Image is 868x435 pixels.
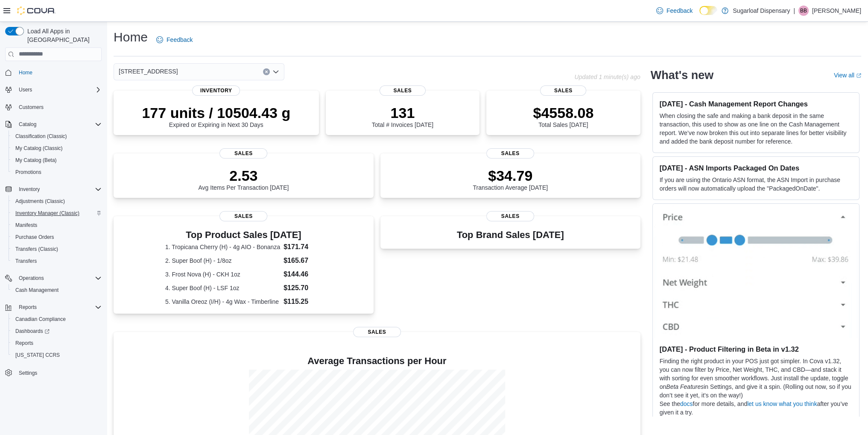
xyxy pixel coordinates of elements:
[272,68,279,75] button: Open list of options
[15,302,40,312] button: Reports
[12,285,102,295] span: Cash Management
[12,285,62,295] a: Cash Management
[9,337,105,349] button: Reports
[15,145,63,152] span: My Catalog (Classic)
[15,258,37,265] span: Transfers
[9,166,105,178] button: Promotions
[533,104,593,121] p: $4558.08
[15,85,102,95] span: Users
[15,340,33,347] span: Reports
[15,198,65,205] span: Adjustments (Classic)
[15,328,50,335] span: Dashboards
[533,104,593,128] div: Total Sales [DATE]
[12,220,102,230] span: Manifests
[165,270,280,279] dt: 3. Frost Nova (H) - CKH 1oz
[574,73,640,80] p: Updated 1 minute(s) ago
[165,284,280,292] dt: 4. Super Boof (H) - LSF 1oz
[114,29,148,46] h1: Home
[15,302,102,312] span: Reports
[12,256,40,266] a: Transfers
[660,176,852,193] p: If you are using the Ontario ASN format, the ASN Import in purchase orders will now automatically...
[540,85,586,96] span: Sales
[380,85,426,96] span: Sales
[219,148,267,159] span: Sales
[19,121,36,128] span: Catalog
[2,101,105,113] button: Customers
[283,283,322,293] dd: $125.70
[12,167,45,177] a: Promotions
[856,73,861,78] svg: External link
[12,232,58,242] a: Purchase Orders
[12,244,102,254] span: Transfers (Classic)
[167,35,193,44] span: Feedback
[660,345,852,353] h3: [DATE] - Product Filtering in Beta in v1.32
[747,400,817,407] a: let us know what you think
[834,72,861,79] a: View allExternal link
[142,104,290,121] p: 177 units / 10504.43 g
[12,314,102,324] span: Canadian Compliance
[12,143,102,153] span: My Catalog (Classic)
[12,155,60,165] a: My Catalog (Beta)
[9,255,105,267] button: Transfers
[12,326,102,336] span: Dashboards
[19,186,40,193] span: Inventory
[2,66,105,79] button: Home
[15,133,67,140] span: Classification (Classic)
[9,243,105,255] button: Transfers (Classic)
[15,316,66,323] span: Canadian Compliance
[12,196,68,206] a: Adjustments (Classic)
[15,184,102,194] span: Inventory
[15,119,102,129] span: Catalog
[733,6,790,16] p: Sugarloaf Dispensary
[19,104,44,111] span: Customers
[651,68,713,82] h2: What's new
[165,297,280,306] dt: 5. Vanilla Oreoz (I/H) - 4g Wax - Timberline
[120,356,634,366] h4: Average Transactions per Hour
[283,269,322,279] dd: $144.46
[15,85,35,95] button: Users
[19,304,37,311] span: Reports
[12,208,83,218] a: Inventory Manager (Classic)
[680,400,693,407] a: docs
[15,367,102,378] span: Settings
[12,220,41,230] a: Manifests
[2,84,105,96] button: Users
[9,219,105,231] button: Manifests
[283,297,322,307] dd: $115.25
[12,196,102,206] span: Adjustments (Classic)
[15,222,37,229] span: Manifests
[15,273,47,283] button: Operations
[17,6,56,15] img: Cova
[653,2,696,19] a: Feedback
[165,230,322,240] h3: Top Product Sales [DATE]
[12,167,102,177] span: Promotions
[142,104,290,128] div: Expired or Expiring in Next 30 Days
[372,104,433,121] p: 131
[372,104,433,128] div: Total # Invoices [DATE]
[457,230,564,240] h3: Top Brand Sales [DATE]
[473,167,548,191] div: Transaction Average [DATE]
[12,314,69,324] a: Canadian Compliance
[9,154,105,166] button: My Catalog (Beta)
[12,350,102,360] span: Washington CCRS
[660,164,852,172] h3: [DATE] - ASN Imports Packaged On Dates
[15,273,102,283] span: Operations
[15,119,40,129] button: Catalog
[198,167,289,191] div: Avg Items Per Transaction [DATE]
[12,232,102,242] span: Purchase Orders
[15,210,79,217] span: Inventory Manager (Classic)
[660,357,852,400] p: Finding the right product in your POS just got simpler. In Cova v1.32, you can now filter by Pric...
[198,167,289,184] p: 2.53
[9,207,105,219] button: Inventory Manager (Classic)
[12,244,61,254] a: Transfers (Classic)
[2,366,105,379] button: Settings
[12,155,102,165] span: My Catalog (Beta)
[12,131,102,141] span: Classification (Classic)
[5,63,102,401] nav: Complex example
[153,31,196,48] a: Feedback
[12,256,102,266] span: Transfers
[24,27,102,44] span: Load All Apps in [GEOGRAPHIC_DATA]
[15,234,54,241] span: Purchase Orders
[812,6,861,16] p: [PERSON_NAME]
[9,142,105,154] button: My Catalog (Classic)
